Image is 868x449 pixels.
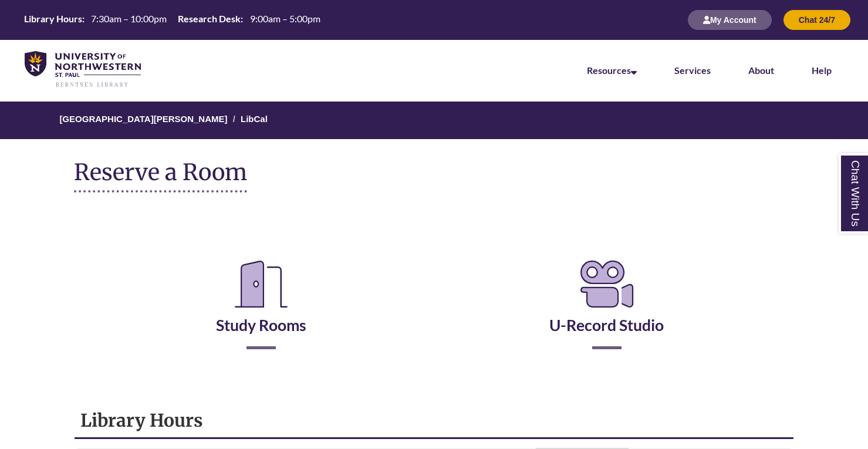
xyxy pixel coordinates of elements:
[783,15,850,25] a: Chat 24/7
[688,15,772,25] a: My Account
[216,286,306,335] a: Study Rooms
[812,65,832,76] a: Help
[80,409,788,431] h1: Library Hours
[587,65,637,76] a: Resources
[91,13,167,24] span: 7:30am – 10:00pm
[674,65,711,76] a: Services
[74,102,794,139] nav: Breadcrumb
[241,114,268,124] a: LibCal
[19,12,325,28] a: Hours Today
[549,286,664,335] a: U-Record Studio
[748,65,774,76] a: About
[19,12,325,26] table: Hours Today
[74,222,794,384] div: Reserve a Room
[173,12,245,25] th: Research Desk:
[25,51,141,88] img: UNWSP Library Logo
[250,13,320,24] span: 9:00am – 5:00pm
[783,10,850,30] button: Chat 24/7
[19,12,86,25] th: Library Hours:
[688,10,772,30] button: My Account
[59,114,227,124] a: [GEOGRAPHIC_DATA][PERSON_NAME]
[74,160,247,193] h1: Reserve a Room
